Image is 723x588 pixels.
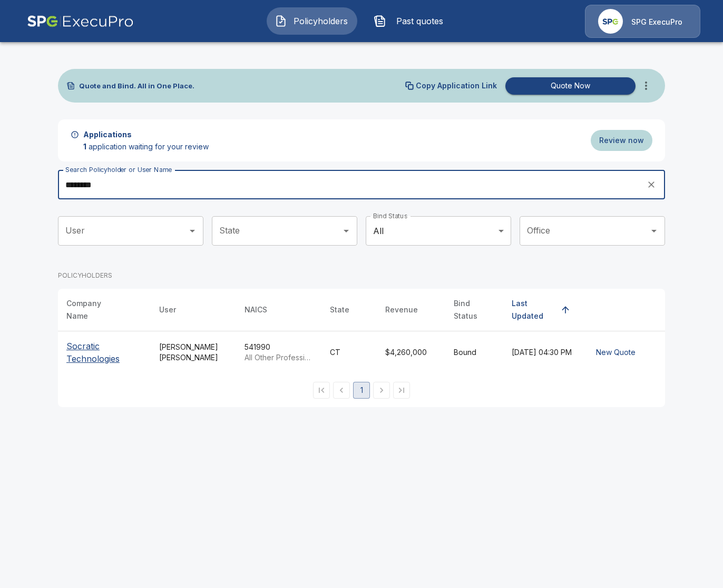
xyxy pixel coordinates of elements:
[339,224,354,238] button: Open
[58,271,112,280] p: POLICYHOLDERS
[636,75,657,96] button: more
[353,382,370,399] button: page 1
[245,342,313,363] div: 541990
[503,331,583,374] td: [DATE] 04:30 PM
[321,331,377,374] td: CT
[445,289,503,331] th: Bind Status
[83,141,209,152] p: application waiting for your review
[79,83,194,89] p: Quote and Bind. All in One Place.
[377,331,445,374] td: $4,260,000
[416,82,497,89] p: Copy Application Link
[373,211,407,220] label: Bind Status
[159,342,228,363] div: [PERSON_NAME] [PERSON_NAME]
[592,343,640,362] button: New Quote
[58,289,665,373] table: simple table
[267,7,357,35] button: Policyholders IconPolicyholders
[66,340,142,365] p: Socratic Technologies
[585,5,700,38] a: Agency IconSPG ExecuPro
[598,9,623,34] img: Agency Icon
[159,303,176,316] div: User
[366,216,511,246] div: All
[390,15,448,27] span: Past quotes
[245,303,267,316] div: NAICS
[27,5,134,38] img: AA Logo
[374,15,386,27] img: Past quotes Icon
[185,224,200,238] button: Open
[647,224,661,238] button: Open
[330,303,349,316] div: State
[275,15,287,27] img: Policyholders Icon
[512,297,556,322] div: Last Updated
[591,130,652,151] button: Review now
[366,7,456,35] button: Past quotes IconPast quotes
[631,17,682,27] p: SPG ExecuPro
[83,142,86,151] span: 1
[291,15,349,27] span: Policyholders
[311,382,412,399] nav: pagination navigation
[66,297,123,322] div: Company Name
[505,77,636,95] button: Quote Now
[643,177,659,192] button: clear search
[83,129,132,140] p: Applications
[385,303,418,316] div: Revenue
[445,331,503,374] td: Bound
[501,77,636,95] a: Quote Now
[245,352,313,363] p: All Other Professional, Scientific, and Technical Services
[65,165,172,174] label: Search Policyholder or User Name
